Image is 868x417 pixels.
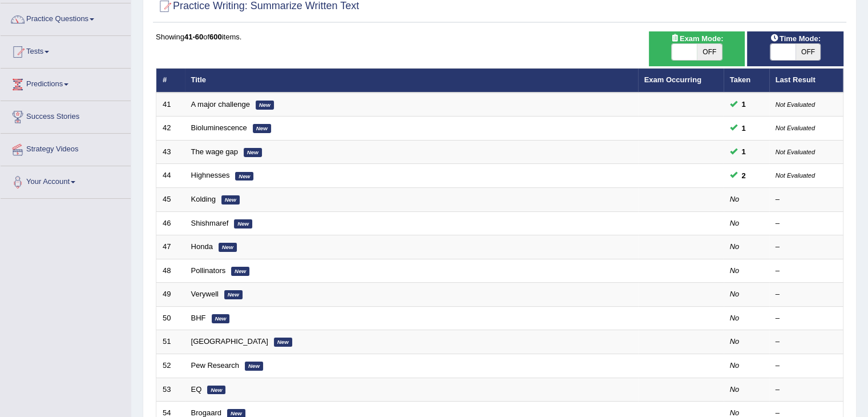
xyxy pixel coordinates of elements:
td: 50 [156,306,185,330]
span: OFF [697,44,722,60]
div: Show exams occurring in exams [649,31,745,66]
a: [GEOGRAPHIC_DATA] [191,337,268,346]
em: New [235,172,253,181]
th: # [156,69,185,93]
em: New [274,338,292,347]
a: Honda [191,242,213,251]
td: 51 [156,330,185,354]
td: 44 [156,164,185,188]
em: No [730,385,740,394]
em: New [253,124,271,133]
div: Showing of items. [156,31,843,42]
a: EQ [191,385,202,394]
a: Exam Occurring [644,75,701,84]
em: New [245,362,263,371]
b: 600 [209,33,222,41]
span: OFF [796,44,821,60]
small: Not Evaluated [776,101,815,108]
em: No [730,195,740,203]
td: 53 [156,378,185,402]
em: No [730,242,740,251]
td: 43 [156,140,185,164]
a: Practice Questions [1,3,131,32]
em: New [212,314,230,323]
td: 48 [156,259,185,283]
span: You can still take this question [737,98,750,110]
div: – [776,266,837,276]
em: New [231,267,249,276]
span: Exam Mode: [666,33,728,45]
a: BHF [191,314,206,322]
em: New [234,219,252,228]
div: – [776,194,837,205]
span: You can still take this question [737,122,750,134]
a: Brogaard [191,408,221,417]
div: – [776,384,837,395]
a: A major challenge [191,100,250,109]
th: Last Result [769,69,843,93]
a: Highnesses [191,171,230,179]
td: 49 [156,283,185,307]
a: The wage gap [191,147,238,156]
a: Tests [1,36,131,65]
div: – [776,289,837,300]
em: No [730,408,740,417]
small: Not Evaluated [776,125,815,131]
td: 47 [156,235,185,259]
td: 45 [156,188,185,212]
div: – [776,218,837,229]
div: – [776,336,837,347]
em: New [219,243,237,252]
b: 41-60 [184,33,203,41]
a: Bioluminescence [191,123,247,132]
em: No [730,361,740,370]
em: No [730,314,740,322]
em: No [730,290,740,298]
em: No [730,337,740,346]
em: New [207,386,225,395]
a: Pew Research [191,361,240,370]
td: 46 [156,211,185,235]
em: No [730,219,740,227]
span: You can still take this question [737,170,750,182]
em: No [730,266,740,275]
a: Strategy Videos [1,134,131,162]
em: New [221,195,240,205]
small: Not Evaluated [776,149,815,155]
a: Pollinators [191,266,226,275]
th: Taken [724,69,769,93]
span: You can still take this question [737,146,750,158]
small: Not Evaluated [776,172,815,179]
a: Your Account [1,166,131,195]
td: 52 [156,354,185,378]
td: 41 [156,93,185,117]
a: Verywell [191,290,219,298]
a: Success Stories [1,101,131,130]
div: – [776,313,837,324]
em: New [256,101,274,110]
th: Title [185,69,638,93]
a: Shishmaref [191,219,229,227]
a: Kolding [191,195,216,203]
em: New [244,148,262,157]
span: Time Mode: [766,33,825,45]
div: – [776,360,837,371]
em: New [224,290,243,299]
td: 42 [156,117,185,141]
div: – [776,242,837,252]
a: Predictions [1,69,131,97]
